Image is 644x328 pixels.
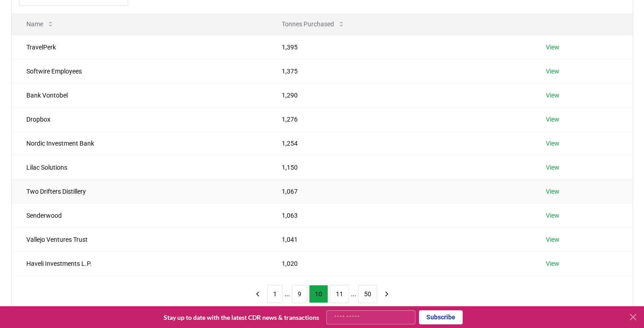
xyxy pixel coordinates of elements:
td: Haveli Investments L.P. [12,251,268,275]
td: 1,395 [267,35,531,59]
a: View [546,139,559,148]
button: 10 [309,285,328,303]
td: 1,276 [267,107,531,131]
a: View [546,163,559,172]
td: Senderwood [12,203,268,227]
button: Name [19,15,61,33]
button: next page [379,285,394,303]
td: 1,041 [267,227,531,251]
td: 1,020 [267,251,531,275]
td: Bank Vontobel [12,83,268,107]
button: 1 [267,285,283,303]
a: View [546,235,559,244]
td: 1,254 [267,131,531,155]
button: 11 [330,285,349,303]
td: 1,063 [267,203,531,227]
a: View [546,115,559,124]
li: ... [351,289,356,299]
button: 50 [358,285,377,303]
td: Dropbox [12,107,268,131]
td: 1,150 [267,155,531,179]
td: 1,290 [267,83,531,107]
a: View [546,259,559,268]
a: View [546,67,559,76]
td: Nordic Investment Bank [12,131,268,155]
td: 1,067 [267,179,531,203]
li: ... [285,289,290,299]
a: View [546,43,559,52]
button: previous page [250,285,265,303]
td: 1,375 [267,59,531,83]
td: Vallejo Ventures Trust [12,227,268,251]
a: View [546,187,559,196]
button: Tonnes Purchased [275,15,352,33]
td: Softwire Employees [12,59,268,83]
a: View [546,91,559,100]
td: Lilac Solutions [12,155,268,179]
td: Two Drifters Distillery [12,179,268,203]
a: View [546,211,559,220]
button: 9 [292,285,307,303]
td: TravelPerk [12,35,268,59]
